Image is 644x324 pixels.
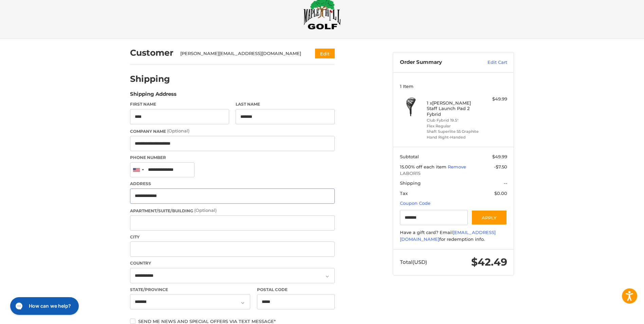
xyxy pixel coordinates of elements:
[400,84,507,89] h3: 1 Item
[180,50,302,57] div: [PERSON_NAME][EMAIL_ADDRESS][DOMAIN_NAME]
[400,164,448,169] span: 15.00% off each item
[492,154,507,159] span: $49.99
[130,101,229,107] label: First Name
[480,96,507,103] div: $49.99
[130,207,335,214] label: Apartment/Suite/Building
[400,154,419,159] span: Subtotal
[471,256,507,268] span: $42.49
[448,164,466,169] a: Remove
[400,229,507,242] div: Have a gift card? Email for redemption info.
[400,230,496,242] a: [EMAIL_ADDRESS][DOMAIN_NAME]
[236,101,335,107] label: Last Name
[130,155,335,161] label: Phone Number
[494,164,507,169] span: -$7.50
[315,49,335,58] button: Edit
[471,210,507,225] button: Apply
[130,128,335,134] label: Company Name
[257,287,335,293] label: Postal Code
[130,260,335,266] label: Country
[400,259,427,265] span: Total (USD)
[427,123,479,129] li: Flex Regular
[427,100,479,117] h4: 1 x [PERSON_NAME] Staff Launch Pad 2 Fybrid
[130,163,146,177] div: United States: +1
[130,90,177,101] legend: Shipping Address
[130,319,335,324] label: Send me news and special offers via text message*
[130,48,173,58] h2: Customer
[130,234,335,240] label: City
[400,191,408,196] span: Tax
[400,210,468,225] input: Gift Certificate or Coupon Code
[504,180,507,186] span: --
[427,129,479,134] li: Shaft Superlite 55 Graphite
[400,170,507,177] span: LABOR15
[400,200,430,206] a: Coupon Code
[427,118,479,123] li: Club Fybrid 19.5°
[130,74,170,84] h2: Shipping
[7,295,81,317] iframe: Gorgias live chat messenger
[400,180,421,186] span: Shipping
[130,287,250,293] label: State/Province
[494,191,507,196] span: $0.00
[400,59,473,66] h3: Order Summary
[167,128,189,133] small: (Optional)
[194,208,217,213] small: (Optional)
[427,134,479,140] li: Hand Right-Handed
[473,59,507,66] a: Edit Cart
[130,181,335,187] label: Address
